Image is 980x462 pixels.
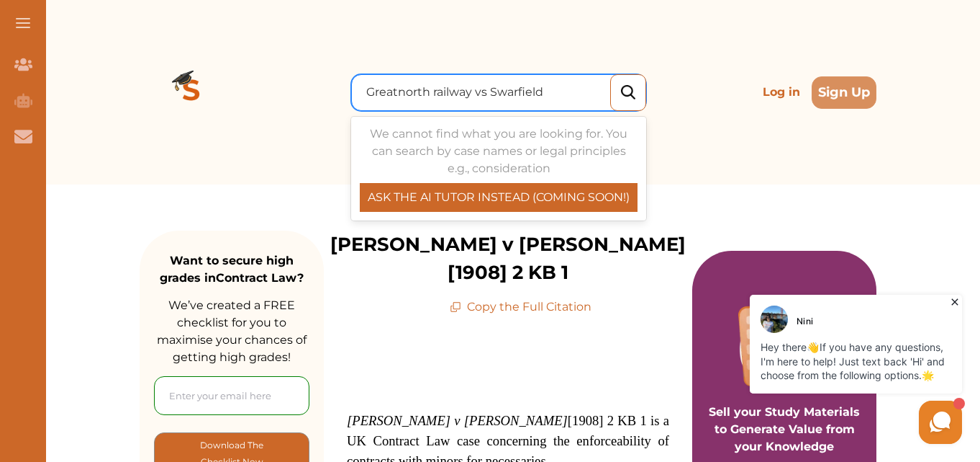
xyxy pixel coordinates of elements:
iframe: HelpCrunch [635,291,966,448]
p: Copy the Full Citation [450,298,591,316]
em: [PERSON_NAME] v [PERSON_NAME] [347,413,568,428]
p: [PERSON_NAME] v [PERSON_NAME] [1908] 2 KB 1 [324,231,692,287]
input: Enter your email here [154,376,309,415]
p: Log in [757,78,806,107]
img: search_icon [621,85,635,100]
p: ASK THE AI TUTOR INSTEAD (COMING SOON!) [360,189,638,206]
button: Sign Up [812,76,876,109]
span: We’ve created a FREE checklist for you to maximise your chances of getting high grades! [157,298,307,364]
img: Logo [140,40,243,144]
div: We cannot find what you are looking for. You can search by case names or legal principles e.g., c... [360,125,638,212]
strong: Want to secure high grades in Contract Law ? [160,254,304,285]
